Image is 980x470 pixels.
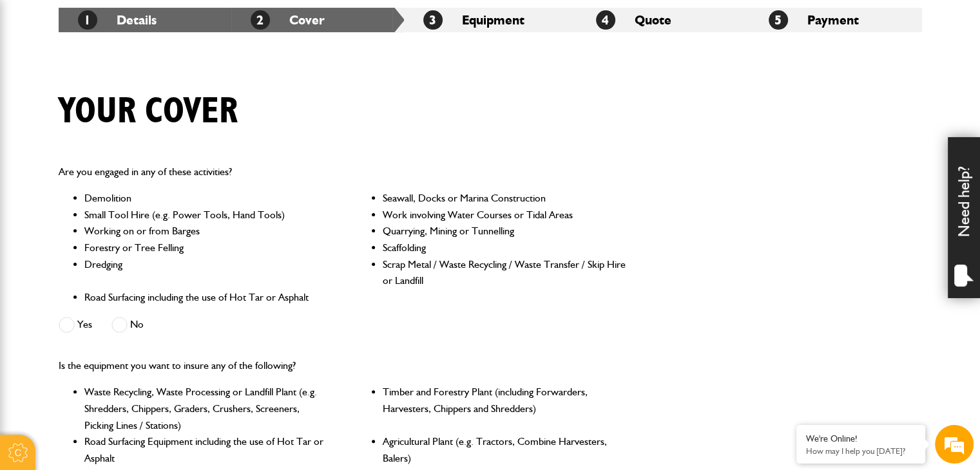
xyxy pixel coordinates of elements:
[17,119,235,147] input: Enter your last name
[175,370,234,387] em: Start Chat
[577,8,749,32] li: Quote
[22,71,54,89] img: d_20077148190_company_1631870298795_20077148190
[383,433,627,466] li: Agricultural Plant (e.g. Tractors, Combine Harvesters, Balers)
[806,433,916,444] div: We're Online!
[383,223,627,240] li: Quarrying, Mining or Tunnelling
[17,195,235,223] input: Enter your phone number
[211,6,242,37] div: Minimize live chat window
[84,223,329,240] li: Working on or from Barges
[84,190,329,207] li: Demolition
[596,10,615,30] span: 4
[383,240,627,256] li: Scaffolding
[806,446,916,456] p: How may I help you today?
[17,157,235,185] input: Enter your email address
[383,207,627,223] li: Work involving Water Courses or Tidal Areas
[251,10,270,30] span: 2
[423,10,443,30] span: 3
[78,10,97,30] span: 1
[78,12,157,28] a: 1Details
[383,190,627,207] li: Seawall, Docks or Marina Construction
[67,72,216,89] div: Chat with us now
[111,317,144,333] label: No
[59,90,238,133] h1: Your cover
[59,317,92,333] label: Yes
[84,207,329,223] li: Small Tool Hire (e.g. Power Tools, Hand Tools)
[84,384,329,433] li: Waste Recycling, Waste Processing or Landfill Plant (e.g. Shredders, Chippers, Graders, Crushers,...
[59,357,628,374] p: Is the equipment you want to insure any of the following?
[749,8,922,32] li: Payment
[383,384,627,433] li: Timber and Forestry Plant (including Forwarders, Harvesters, Chippers and Shredders)
[84,256,329,289] li: Dredging
[17,233,235,358] textarea: Type your message and hit 'Enter'
[231,8,404,32] li: Cover
[769,10,788,30] span: 5
[404,8,577,32] li: Equipment
[948,137,980,298] div: Need help?
[84,289,329,306] li: Road Surfacing including the use of Hot Tar or Asphalt
[84,240,329,256] li: Forestry or Tree Felling
[59,164,628,180] p: Are you engaged in any of these activities?
[383,256,627,289] li: Scrap Metal / Waste Recycling / Waste Transfer / Skip Hire or Landfill
[84,433,329,466] li: Road Surfacing Equipment including the use of Hot Tar or Asphalt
